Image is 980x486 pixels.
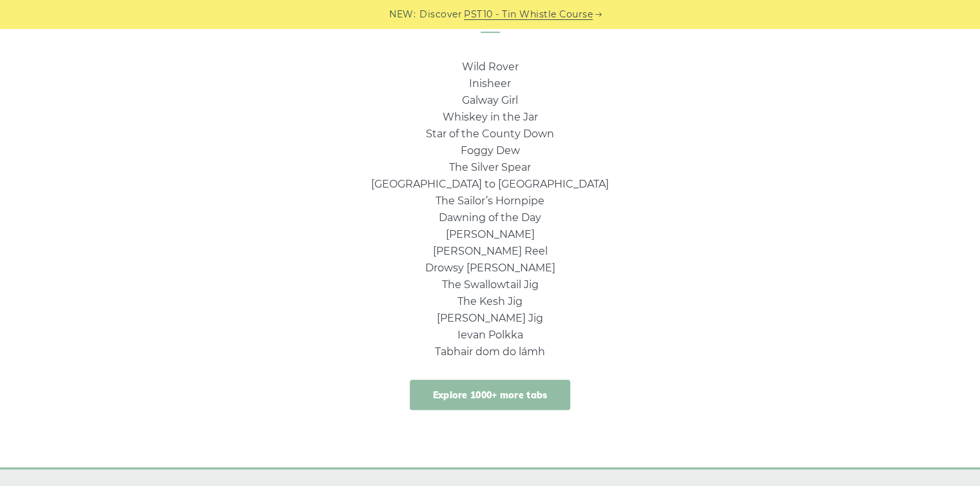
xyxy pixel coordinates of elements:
a: Foggy Dew [461,144,520,157]
a: Star of the County Down [426,128,554,140]
span: Discover [419,7,462,22]
a: Whiskey in the Jar [443,111,538,123]
a: Tabhair dom do lámh [435,345,545,358]
a: Ievan Polkka [457,329,523,341]
a: Inisheer [469,77,511,90]
a: The Swallowtail Jig [442,278,539,291]
a: Wild Rover [462,61,519,73]
a: [GEOGRAPHIC_DATA] to [GEOGRAPHIC_DATA] [371,178,609,190]
a: The Silver Spear [449,161,531,173]
a: Galway Girl [462,94,518,106]
a: The Kesh Jig [457,295,523,307]
a: [PERSON_NAME] [446,228,535,240]
a: Dawning of the Day [439,211,541,224]
a: The Sailor’s Hornpipe [436,195,544,207]
span: NEW: [389,7,416,22]
a: Explore 1000+ more tabs [410,380,571,410]
a: [PERSON_NAME] Reel [433,245,548,257]
a: Drowsy [PERSON_NAME] [425,262,555,274]
a: PST10 - Tin Whistle Course [464,7,593,22]
a: [PERSON_NAME] Jig [437,312,543,324]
